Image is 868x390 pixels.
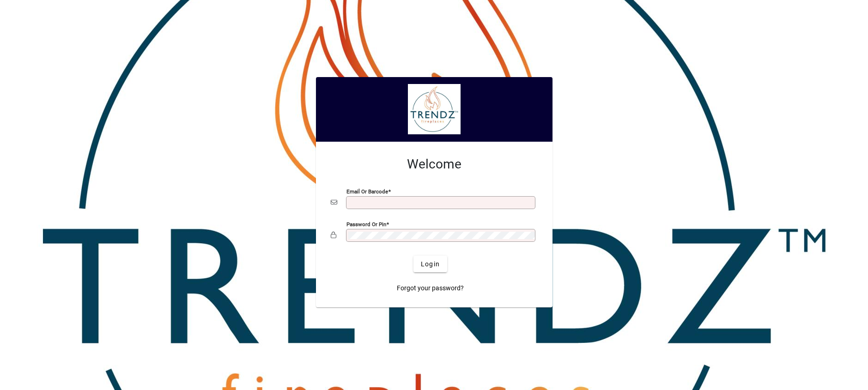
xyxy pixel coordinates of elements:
button: Login [413,256,447,272]
span: Login [421,259,440,269]
mat-label: Email or Barcode [346,188,388,195]
span: Forgot your password? [397,283,464,293]
a: Forgot your password? [393,280,467,296]
mat-label: Password or Pin [346,221,386,228]
h2: Welcome [331,156,538,172]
